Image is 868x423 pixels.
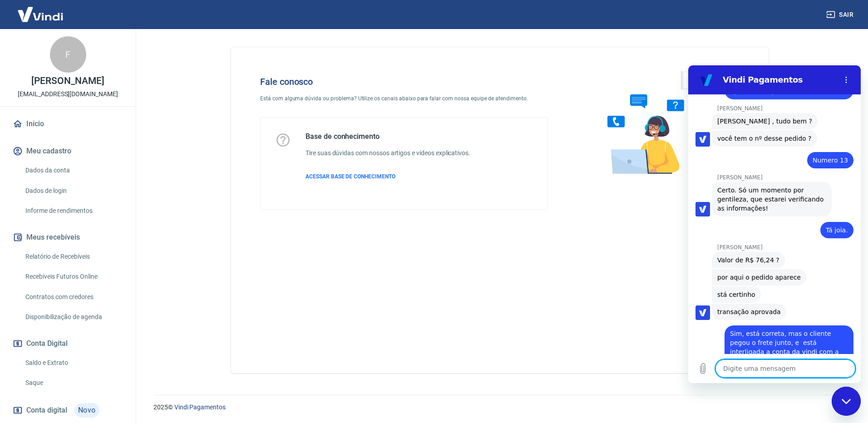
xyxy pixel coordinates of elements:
p: [EMAIL_ADDRESS][DOMAIN_NAME] [18,89,118,99]
iframe: Janela de mensagens [688,65,861,383]
span: Conta digital [26,404,67,417]
a: Dados de login [22,182,125,200]
p: [PERSON_NAME] [31,76,104,86]
a: Vindi Pagamentos [174,403,226,411]
a: Início [11,114,125,134]
a: Saldo e Extrato [22,354,125,372]
span: Novo [74,403,99,418]
a: Recebíveis Futuros Online [22,267,125,286]
a: Relatório de Recebíveis [22,247,125,266]
button: Meu cadastro [11,141,125,161]
h4: Fale conosco [260,76,548,87]
a: Informe de rendimentos [22,202,125,220]
img: Fale conosco [589,62,727,183]
span: ACESSAR BASE DE CONHECIMENTO [306,173,395,180]
h6: Tire suas dúvidas com nossos artigos e vídeos explicativos. [306,148,470,158]
h5: Base de conhecimento [306,132,470,141]
a: Saque [22,374,125,392]
div: F [50,36,86,73]
button: Sair [824,6,857,23]
p: Está com alguma dúvida ou problema? Utilize os canais abaixo para falar com nossa equipe de atend... [260,94,548,103]
p: 2025 © [153,403,846,412]
iframe: Botão para abrir a janela de mensagens, conversa em andamento [832,387,861,416]
a: Contratos com credores [22,288,125,306]
button: Conta Digital [11,334,125,354]
a: Disponibilização de agenda [22,308,125,326]
a: Dados da conta [22,161,125,180]
button: Meus recebíveis [11,227,125,247]
img: Vindi [11,0,70,28]
a: Conta digitalNovo [11,399,125,421]
a: ACESSAR BASE DE CONHECIMENTO [306,172,470,181]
